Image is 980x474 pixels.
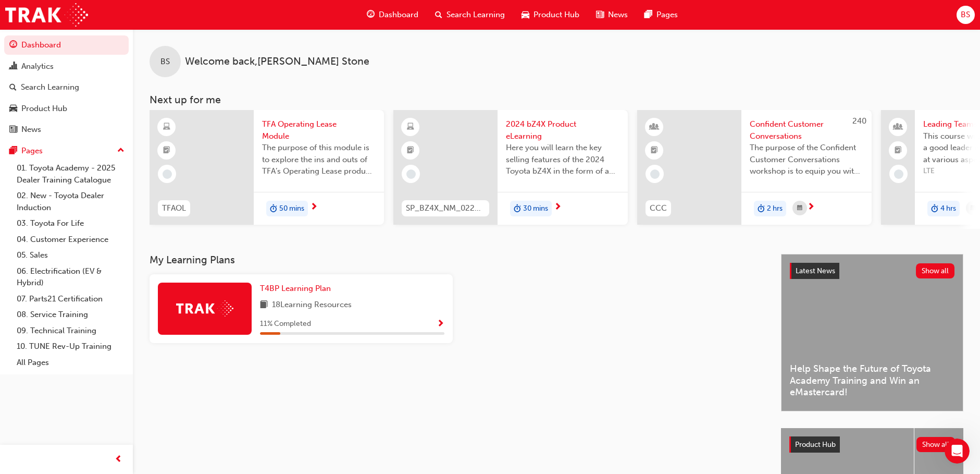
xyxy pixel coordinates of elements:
a: Latest NewsShow allHelp Shape the Future of Toyota Academy Training and Win an eMastercard! [781,254,963,411]
a: 08. Service Training [13,307,129,323]
a: 03. Toyota For Life [13,215,129,232]
span: next-icon [807,203,815,212]
span: pages-icon [9,147,17,156]
div: News [21,124,41,136]
img: Trak [176,300,233,317]
button: Show all [916,437,956,452]
span: booktick-icon [895,144,902,157]
span: duration-icon [758,202,765,215]
span: duration-icon [514,202,521,215]
span: Product Hub [534,9,579,21]
span: BS [160,56,170,68]
span: calendar-icon [971,202,976,215]
a: news-iconNews [588,4,636,26]
span: learningResourceType_INSTRUCTOR_LED-icon [651,120,658,134]
span: learningResourceType_ELEARNING-icon [163,120,170,134]
span: News [608,9,628,21]
span: 30 mins [523,203,548,215]
span: SP_BZ4X_NM_0224_EL01 [406,202,485,214]
span: learningRecordVerb_NONE-icon [894,169,903,179]
a: Dashboard [4,35,129,55]
a: 07. Parts21 Certification [13,291,129,307]
span: duration-icon [931,202,938,215]
a: Product Hub [4,99,129,118]
a: 240CCCConfident Customer ConversationsThe purpose of the Confident Customer Conversations worksho... [637,110,872,225]
span: booktick-icon [651,144,658,157]
span: Show Progress [437,320,444,329]
span: Here you will learn the key selling features of the 2024 Toyota bZ4X in the form of a virtual 6-p... [506,142,619,177]
a: 06. Electrification (EV & Hybrid) [13,263,129,291]
span: Help Shape the Future of Toyota Academy Training and Win an eMastercard! [790,363,954,398]
div: Product Hub [21,103,67,115]
span: booktick-icon [407,144,414,157]
span: 11 % Completed [260,318,311,330]
span: T4BP Learning Plan [260,284,331,293]
a: search-iconSearch Learning [427,4,513,26]
span: 50 mins [279,203,304,215]
span: Dashboard [379,9,418,21]
span: car-icon [9,104,17,114]
a: 09. Technical Training [13,323,129,339]
span: The purpose of this module is to explore the ins and outs of TFA’s Operating Lease product. In th... [262,142,376,177]
iframe: Intercom live chat [945,439,970,464]
button: Pages [4,141,129,161]
span: prev-icon [115,453,122,466]
span: learningRecordVerb_NONE-icon [406,169,416,179]
button: BS [957,6,975,24]
span: 240 [852,116,866,126]
h3: Next up for me [133,94,980,106]
span: news-icon [9,125,17,135]
span: search-icon [435,8,442,21]
div: Analytics [21,60,54,72]
img: Trak [5,3,88,27]
button: Show Progress [437,318,444,331]
span: TFAOL [162,202,186,214]
button: DashboardAnalyticsSearch LearningProduct HubNews [4,33,129,141]
a: T4BP Learning Plan [260,283,335,295]
span: CCC [650,202,667,214]
a: SP_BZ4X_NM_0224_EL012024 bZ4X Product eLearningHere you will learn the key selling features of th... [393,110,628,225]
span: Welcome back , [PERSON_NAME] Stone [185,56,369,68]
a: guage-iconDashboard [358,4,427,26]
span: chart-icon [9,62,17,71]
span: TFA Operating Lease Module [262,118,376,142]
span: Pages [656,9,678,21]
span: Latest News [796,266,835,275]
span: learningRecordVerb_NONE-icon [163,169,172,179]
span: Product Hub [795,440,836,449]
span: booktick-icon [163,144,170,157]
a: TFAOLTFA Operating Lease ModuleThe purpose of this module is to explore the ins and outs of TFA’s... [150,110,384,225]
span: car-icon [522,8,529,21]
span: people-icon [895,120,902,134]
span: 18 Learning Resources [272,299,352,312]
a: 10. TUNE Rev-Up Training [13,338,129,355]
span: Confident Customer Conversations [750,118,863,142]
a: News [4,120,129,139]
span: learningRecordVerb_NONE-icon [650,169,660,179]
a: Analytics [4,57,129,76]
a: 04. Customer Experience [13,232,129,248]
span: up-icon [117,144,125,157]
span: book-icon [260,299,268,312]
span: guage-icon [9,41,17,50]
a: All Pages [13,355,129,371]
span: duration-icon [270,202,277,215]
span: guage-icon [367,8,375,21]
a: 01. Toyota Academy - 2025 Dealer Training Catalogue [13,160,129,188]
span: next-icon [554,203,562,212]
span: next-icon [310,203,318,212]
span: 2024 bZ4X Product eLearning [506,118,619,142]
a: pages-iconPages [636,4,686,26]
a: Product HubShow all [789,436,955,453]
a: Latest NewsShow all [790,263,954,279]
span: Search Learning [446,9,505,21]
span: The purpose of the Confident Customer Conversations workshop is to equip you with tools to commun... [750,142,863,177]
span: 2 hrs [767,203,783,215]
h3: My Learning Plans [150,254,764,266]
span: calendar-icon [797,202,802,215]
span: pages-icon [644,8,652,21]
div: Pages [21,145,43,157]
a: 02. New - Toyota Dealer Induction [13,188,129,215]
